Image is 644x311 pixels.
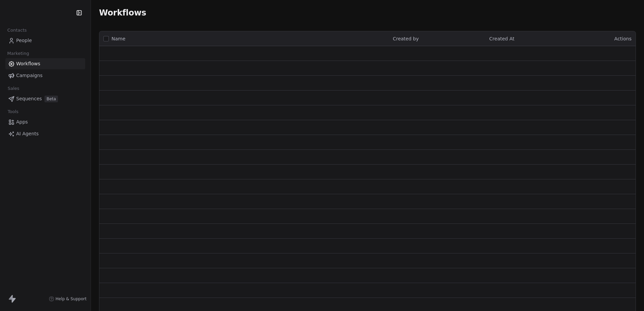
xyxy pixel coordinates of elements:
span: Apps [16,118,28,126]
a: AI Agents [5,128,85,139]
span: Campaigns [16,72,42,79]
span: Name [111,35,125,42]
span: Workflows [99,8,146,18]
span: Created by [393,36,419,41]
span: Sales [5,83,22,94]
span: Beta [44,96,58,102]
span: Tools [5,107,21,117]
a: Apps [5,116,85,128]
span: Workflows [16,60,40,67]
a: Workflows [5,58,85,69]
a: SequencesBeta [5,93,85,104]
a: People [5,35,85,46]
span: Actions [614,36,632,41]
a: Campaigns [5,70,85,81]
span: AI Agents [16,130,39,137]
span: Created At [489,36,515,41]
span: Marketing [4,48,32,59]
span: People [16,37,32,44]
a: Help & Support [49,296,87,302]
span: Sequences [16,95,42,102]
span: Contacts [4,25,30,35]
span: Help & Support [56,296,87,302]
